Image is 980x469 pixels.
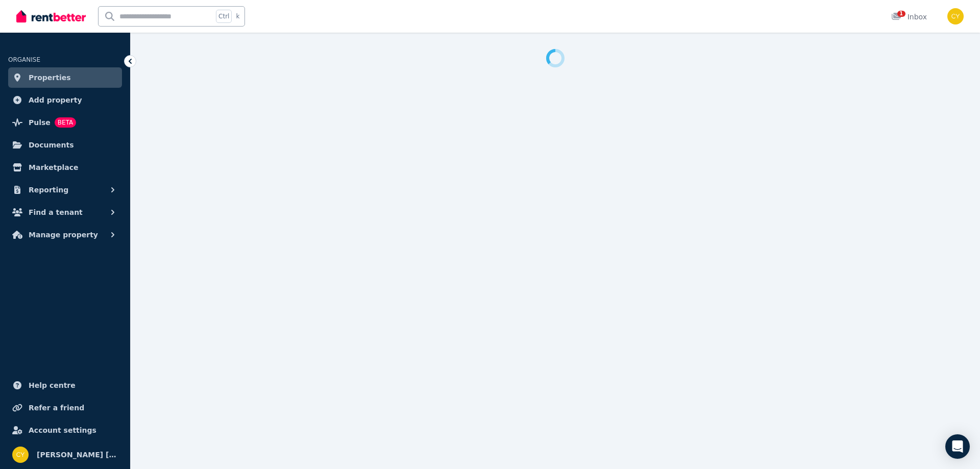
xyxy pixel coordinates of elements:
[945,434,970,459] div: Open Intercom Messenger
[29,424,96,436] span: Account settings
[8,157,122,178] a: Marketplace
[216,10,232,23] span: Ctrl
[8,375,122,396] a: Help centre
[8,225,122,245] button: Manage property
[8,180,122,200] button: Reporting
[29,206,83,218] span: Find a tenant
[8,420,122,440] a: Account settings
[29,379,76,391] span: Help centre
[29,161,78,174] span: Marketplace
[8,135,122,155] a: Documents
[55,117,76,128] span: BETA
[8,67,122,88] a: Properties
[29,71,71,84] span: Properties
[8,56,40,63] span: ORGANISE
[8,112,122,133] a: PulseBETA
[12,447,29,463] img: CHAO YI QIU
[897,11,905,17] span: 1
[947,8,964,24] img: CHAO YI QIU
[8,398,122,418] a: Refer a friend
[29,116,51,129] span: Pulse
[891,12,927,22] div: Inbox
[29,402,84,414] span: Refer a friend
[37,449,118,461] span: [PERSON_NAME] [PERSON_NAME]
[236,12,239,20] span: k
[16,9,86,24] img: RentBetter
[29,229,98,241] span: Manage property
[29,139,74,151] span: Documents
[29,94,82,106] span: Add property
[8,90,122,110] a: Add property
[29,184,68,196] span: Reporting
[8,202,122,223] button: Find a tenant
